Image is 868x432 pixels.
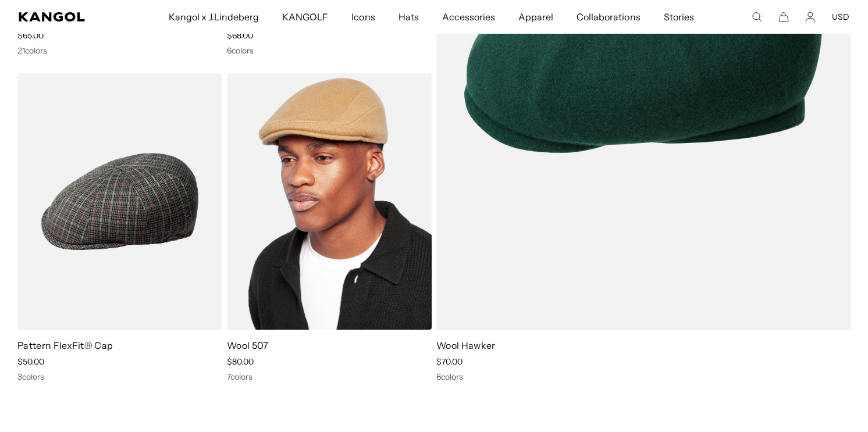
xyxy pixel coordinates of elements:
img: Wool 507 [227,73,432,330]
span: $50.00 [17,356,44,367]
div: 21 colors [17,45,222,56]
span: $80.00 [227,356,254,367]
div: 6 colors [227,45,432,56]
a: Pattern FlexFit® Cap [17,340,113,351]
div: 3 colors [17,372,222,382]
span: $68.00 [227,30,253,41]
span: $65.00 [17,30,44,41]
a: Account [805,12,816,22]
div: 6 colors [436,372,851,382]
img: Pattern FlexFit® Cap [17,73,222,330]
button: USD [832,12,849,22]
button: Cart [778,12,789,22]
a: Kangol [19,12,111,22]
a: Wool Hawker [436,340,496,351]
span: $70.00 [436,356,463,367]
div: 7 colors [227,372,432,382]
summary: Search here [752,12,762,22]
a: Wool 507 [227,340,269,351]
